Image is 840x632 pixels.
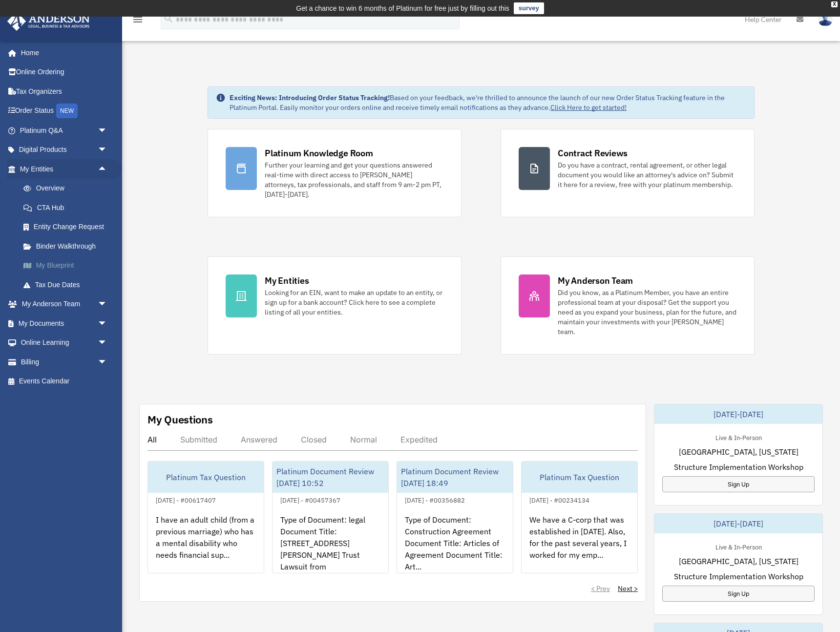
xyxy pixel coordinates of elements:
[662,586,815,602] a: Sign Up
[7,121,122,140] a: Platinum Q&Aarrow_drop_down
[7,63,122,82] a: Online Ordering
[241,435,277,444] div: Answered
[272,461,389,573] a: Platinum Document Review [DATE] 10:52[DATE] - #00457367Type of Document: legal Document Title: [S...
[7,101,122,121] a: Order StatusNEW
[7,43,117,63] a: Home
[350,435,377,444] div: Normal
[265,288,443,317] div: Looking for an EIN, want to make an update to an entity, or sign up for a bank account? Click her...
[558,160,736,190] div: Do you have a contract, rental agreement, or other legal document you would like an attorney's ad...
[708,541,770,551] div: Live & In-Person
[265,274,309,287] div: My Entities
[208,256,462,355] a: My Entities Looking for an EIN, want to make an update to an entity, or sign up for a bank accoun...
[397,506,513,582] div: Type of Document: Construction Agreement Document Title: Articles of Agreement Document Title: Ar...
[618,584,638,593] a: Next >
[14,256,122,275] a: My Blueprint
[831,1,838,7] div: close
[148,462,264,493] div: Platinum Tax Question
[14,179,122,198] a: Overview
[180,435,217,444] div: Submitted
[654,404,822,424] div: [DATE]-[DATE]
[56,104,78,118] div: NEW
[132,17,144,25] a: menu
[7,159,122,179] a: My Entitiesarrow_drop_up
[501,256,755,355] a: My Anderson Team Did you know, as a Platinum Member, you have an entire professional team at your...
[397,462,513,493] div: Platinum Document Review [DATE] 18:49
[662,476,815,492] a: Sign Up
[397,494,473,505] div: [DATE] - #00356882
[558,288,736,337] div: Did you know, as a Platinum Member, you have an entire professional team at your disposal? Get th...
[674,570,803,582] span: Structure Implementation Workshop
[7,82,122,101] a: Tax Organizers
[265,147,373,159] div: Platinum Knowledge Room
[7,352,122,372] a: Billingarrow_drop_down
[521,461,638,573] a: Platinum Tax Question[DATE] - #00234134We have a C-corp that was established in [DATE]. Also, for...
[397,461,513,573] a: Platinum Document Review [DATE] 18:49[DATE] - #00356882Type of Document: Construction Agreement D...
[550,103,627,112] a: Click Here to get started!
[98,159,117,179] span: arrow_drop_up
[296,2,509,14] div: Get a chance to win 6 months of Platinum for free just by filling out this
[7,372,122,391] a: Events Calendar
[98,352,117,372] span: arrow_drop_down
[98,121,117,141] span: arrow_drop_down
[400,435,438,444] div: Expedited
[501,129,755,217] a: Contract Reviews Do you have a contract, rental agreement, or other legal document you would like...
[679,446,798,458] span: [GEOGRAPHIC_DATA], [US_STATE]
[674,461,803,473] span: Structure Implementation Workshop
[7,295,122,314] a: My Anderson Teamarrow_drop_down
[7,140,122,160] a: Digital Productsarrow_drop_down
[818,12,833,26] img: User Pic
[147,461,264,573] a: Platinum Tax Question[DATE] - #00617407I have an adult child (from a previous marriage) who has a...
[4,12,93,31] img: Anderson Advisors Platinum Portal
[522,506,637,582] div: We have a C-corp that was established in [DATE]. Also, for the past several years, I worked for m...
[148,506,264,582] div: I have an adult child (from a previous marriage) who has a mental disability who needs financial ...
[273,494,348,505] div: [DATE] - #00457367
[132,14,144,25] i: menu
[98,140,117,160] span: arrow_drop_down
[301,435,327,444] div: Closed
[230,93,746,112] div: Based on your feedback, we're thrilled to announce the launch of our new Order Status Tracking fe...
[708,432,770,442] div: Live & In-Person
[273,462,388,493] div: Platinum Document Review [DATE] 10:52
[558,274,633,287] div: My Anderson Team
[147,412,213,427] div: My Questions
[98,295,117,315] span: arrow_drop_down
[273,506,388,582] div: Type of Document: legal Document Title: [STREET_ADDRESS][PERSON_NAME] Trust Lawsuit from [PERSON_...
[14,198,122,217] a: CTA Hub
[14,275,122,295] a: Tax Due Dates
[98,314,117,334] span: arrow_drop_down
[230,93,390,102] strong: Exciting News: Introducing Order Status Tracking!
[14,236,122,256] a: Binder Walkthrough
[208,129,462,217] a: Platinum Knowledge Room Further your learning and get your questions answered real-time with dire...
[7,314,122,333] a: My Documentsarrow_drop_down
[679,555,798,567] span: [GEOGRAPHIC_DATA], [US_STATE]
[98,333,117,353] span: arrow_drop_down
[558,147,628,159] div: Contract Reviews
[265,160,443,199] div: Further your learning and get your questions answered real-time with direct access to [PERSON_NAM...
[147,435,157,444] div: All
[522,462,637,493] div: Platinum Tax Question
[148,494,224,505] div: [DATE] - #00617407
[654,514,822,533] div: [DATE]-[DATE]
[522,494,597,505] div: [DATE] - #00234134
[163,13,174,24] i: search
[514,2,544,14] a: survey
[7,333,122,353] a: Online Learningarrow_drop_down
[14,217,122,237] a: Entity Change Request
